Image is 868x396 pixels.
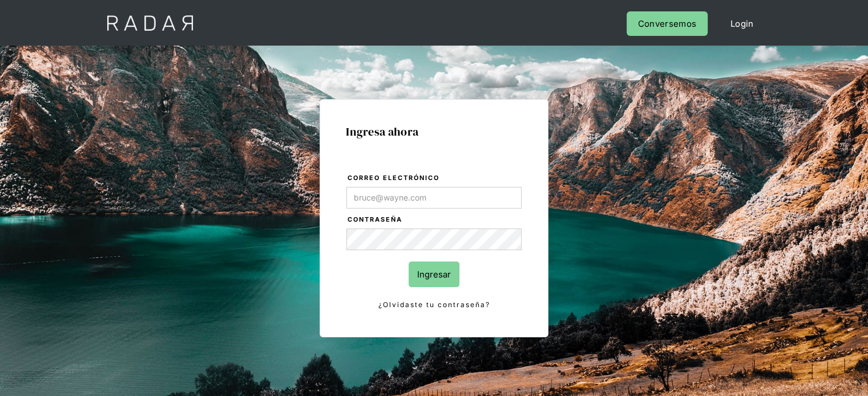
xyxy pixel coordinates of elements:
h1: Ingresa ahora [346,125,522,138]
a: Login [719,11,765,36]
a: Conversemos [627,11,708,36]
form: Login Form [346,172,522,311]
input: bruce@wayne.com [346,187,522,209]
a: ¿Olvidaste tu contraseña? [346,299,522,311]
label: Contraseña [348,214,522,226]
label: Correo electrónico [348,173,522,184]
input: Ingresar [409,262,459,287]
